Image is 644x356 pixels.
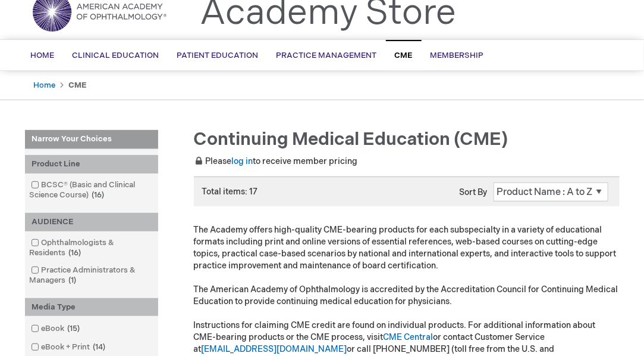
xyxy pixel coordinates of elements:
span: 1 [66,275,80,285]
strong: Narrow Your Choices [25,130,158,149]
span: Please to receive member pricing [194,156,358,166]
span: Membership [431,51,484,60]
span: 15 [65,324,83,333]
a: eBook15 [28,323,85,335]
span: Patient Education [177,51,259,60]
a: Home [34,81,56,90]
strong: CME [69,81,87,90]
div: Product Line [25,155,158,174]
span: 14 [90,342,109,352]
a: log in [232,156,253,166]
a: BCSC® (Basic and Clinical Science Course)16 [28,179,155,201]
label: Sort By [460,187,488,197]
span: Practice Management [277,51,377,60]
span: Clinical Education [73,51,159,60]
div: AUDIENCE [25,213,158,231]
span: Continuing Medical Education (CME) [194,129,508,150]
a: [EMAIL_ADDRESS][DOMAIN_NAME] [202,344,347,354]
a: CME Central [384,332,433,342]
a: eBook + Print14 [28,342,111,353]
a: Practice Administrators & Managers1 [28,265,155,286]
div: Media Type [25,298,158,317]
span: Home [31,51,55,60]
span: 16 [89,190,108,200]
a: Ophthalmologists & Residents16 [28,237,155,259]
span: 16 [66,248,84,258]
span: CME [395,51,413,60]
span: Total items: 17 [202,187,258,197]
